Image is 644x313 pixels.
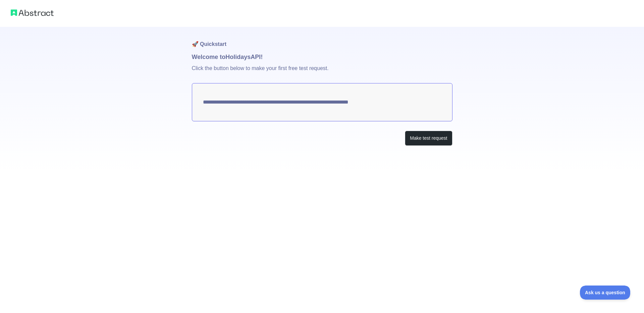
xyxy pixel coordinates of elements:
[11,8,54,17] img: Abstract logo
[580,286,631,300] iframe: Toggle Customer Support
[192,62,452,83] p: Click the button below to make your first free test request.
[405,131,452,146] button: Make test request
[192,52,452,62] h1: Welcome to Holidays API!
[192,27,452,52] h1: 🚀 Quickstart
